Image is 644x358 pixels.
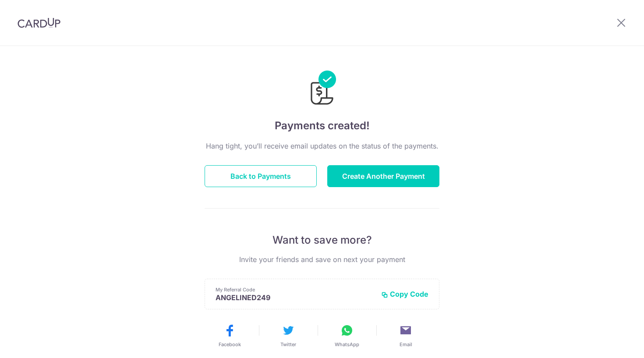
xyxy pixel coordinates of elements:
p: My Referral Code [216,286,374,293]
span: Twitter [280,341,296,348]
button: Email [380,323,432,348]
button: Back to Payments [205,165,317,187]
p: Invite your friends and save on next your payment [205,254,439,265]
button: Copy Code [381,290,428,298]
p: Hang tight, you’ll receive email updates on the status of the payments. [205,141,439,151]
button: Facebook [204,323,255,348]
span: Facebook [219,341,241,348]
span: WhatsApp [335,341,359,348]
p: Want to save more? [205,233,439,247]
span: Email [400,341,412,348]
button: Twitter [262,323,314,348]
h4: Payments created! [205,118,439,134]
img: CardUp [18,18,60,28]
button: Create Another Payment [327,165,439,187]
p: ANGELINED249 [216,293,374,302]
button: WhatsApp [321,323,373,348]
img: Payments [308,71,336,107]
